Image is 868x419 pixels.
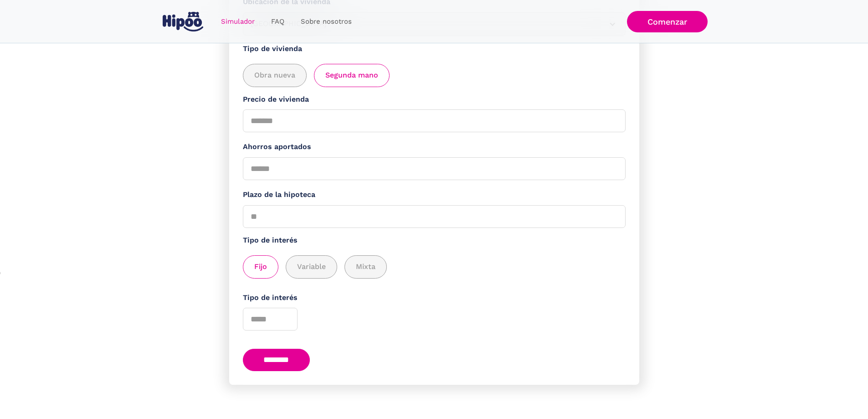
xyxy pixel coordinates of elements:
a: home [161,8,205,35]
label: Precio de vivienda [243,94,626,105]
div: add_description_here [243,64,626,87]
span: Fijo [254,261,267,273]
span: Obra nueva [254,70,295,81]
a: FAQ [263,13,293,31]
span: Segunda mano [325,70,378,81]
span: Variable [297,261,326,273]
label: Tipo de interés [243,235,626,246]
label: Tipo de interés [243,292,626,304]
label: Ahorros aportados [243,141,626,153]
div: add_description_here [243,255,626,279]
label: Tipo de vivienda [243,43,626,55]
label: Plazo de la hipoteca [243,189,626,201]
span: Mixta [356,261,375,273]
a: Comenzar [627,11,708,32]
a: Sobre nosotros [293,13,360,31]
a: Simulador [213,13,263,31]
